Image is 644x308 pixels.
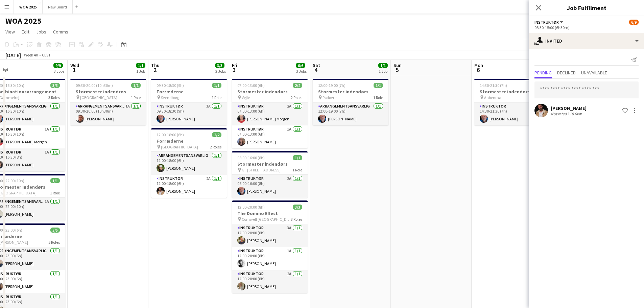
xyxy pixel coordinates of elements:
[551,111,568,116] div: Not rated
[14,0,43,14] button: WOA 2025
[22,29,29,35] span: Edit
[43,0,73,14] button: New Board
[534,20,564,25] button: Instruktør
[557,70,576,75] span: Declined
[36,29,46,35] span: Jobs
[568,111,583,116] div: 10.6km
[629,20,639,25] span: 6/9
[3,27,18,36] a: View
[42,52,51,57] div: CEST
[33,27,49,36] a: Jobs
[50,27,71,36] a: Comms
[581,70,607,75] span: Unavailable
[5,52,21,58] div: [DATE]
[19,27,32,36] a: Edit
[551,105,587,111] div: [PERSON_NAME]
[534,25,639,30] div: 08:30-15:00 (6h30m)
[5,29,15,35] span: View
[529,3,644,12] h3: Job Fulfilment
[5,16,42,26] h1: WOA 2025
[534,70,552,75] span: Pending
[534,20,559,25] span: Instruktør
[53,29,68,35] span: Comms
[529,33,644,49] div: Invited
